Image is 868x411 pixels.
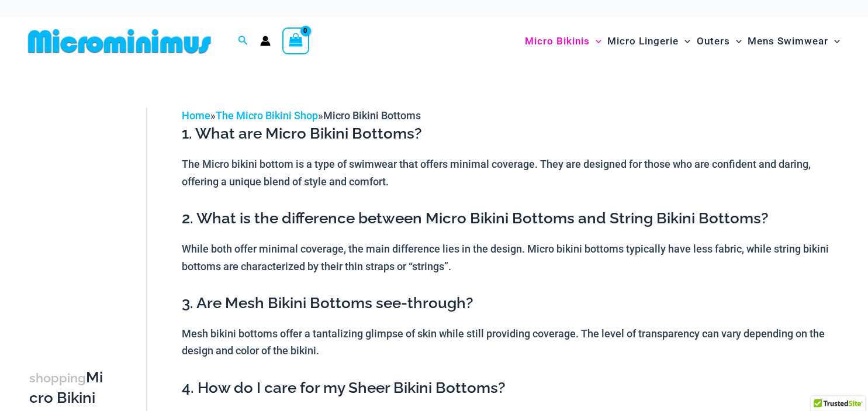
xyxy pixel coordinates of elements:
[29,371,86,385] span: shopping
[182,156,844,190] p: The Micro bikini bottom is a type of swimwear that offers minimal coverage. They are designed for...
[182,325,844,360] p: Mesh bikini bottoms offer a tantalizing glimpse of skin while still providing coverage. The level...
[694,23,745,59] a: OutersMenu ToggleMenu Toggle
[828,26,840,56] span: Menu Toggle
[182,293,844,313] h3: 3. Are Mesh Bikini Bottoms see-through?
[182,109,210,122] a: Home
[260,36,271,46] a: Account icon link
[182,378,844,398] h3: 4. How do I care for my Sheer Bikini Bottoms?
[679,26,690,56] span: Menu Toggle
[590,26,601,56] span: Menu Toggle
[182,124,844,144] h3: 1. What are Micro Bikini Bottoms?
[238,34,248,49] a: Search icon link
[216,109,318,122] a: The Micro Bikini Shop
[730,26,742,56] span: Menu Toggle
[522,23,604,59] a: Micro BikinisMenu ToggleMenu Toggle
[604,23,693,59] a: Micro LingerieMenu ToggleMenu Toggle
[697,26,730,56] span: Outers
[182,240,844,275] p: While both offer minimal coverage, the main difference lies in the design. Micro bikini bottoms t...
[748,26,828,56] span: Mens Swimwear
[520,22,845,61] nav: Site Navigation
[29,98,134,331] iframe: TrustedSite Certified
[607,26,679,56] span: Micro Lingerie
[525,26,590,56] span: Micro Bikinis
[23,28,216,54] img: MM SHOP LOGO FLAT
[182,109,421,122] span: » »
[323,109,421,122] span: Micro Bikini Bottoms
[282,27,309,54] a: View Shopping Cart, empty
[182,209,844,229] h3: 2. What is the difference between Micro Bikini Bottoms and String Bikini Bottoms?
[745,23,843,59] a: Mens SwimwearMenu ToggleMenu Toggle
